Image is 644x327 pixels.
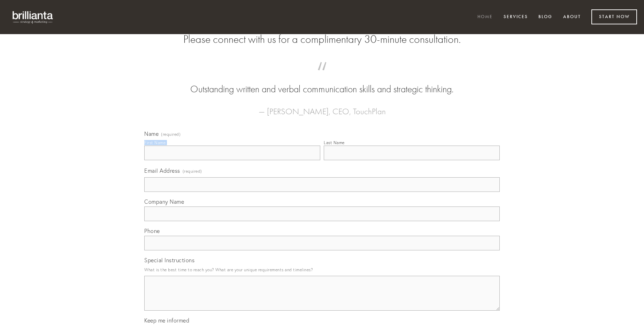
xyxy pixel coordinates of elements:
[144,227,160,234] span: Phone
[144,130,159,137] span: Name
[324,140,345,145] div: Last Name
[144,317,189,324] span: Keep me informed
[155,69,489,83] span: “
[144,33,500,46] h2: Please connect with us for a complimentary 30-minute consultation.
[183,166,202,176] span: (required)
[591,9,637,24] a: Start Now
[7,7,59,27] img: brillianta - research, strategy, marketing
[144,140,166,145] div: First Name
[161,132,181,137] span: (required)
[155,69,489,96] blockquote: Outstanding written and verbal communication skills and strategic thinking.
[144,257,194,264] span: Special Instructions
[559,11,585,23] a: About
[499,11,532,23] a: Services
[144,198,184,205] span: Company Name
[155,96,489,118] figcaption: — [PERSON_NAME], CEO, TouchPlan
[144,265,500,274] p: What is the best time to reach you? What are your unique requirements and timelines?
[534,11,557,23] a: Blog
[144,167,180,174] span: Email Address
[473,11,497,23] a: Home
